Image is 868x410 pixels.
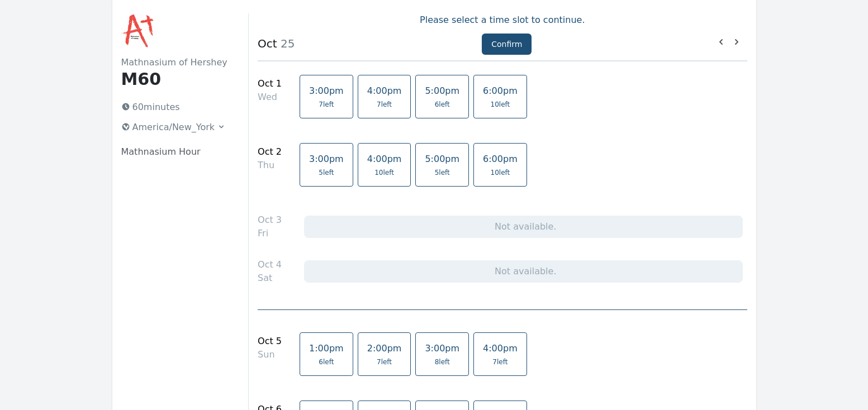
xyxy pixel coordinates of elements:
[258,159,282,172] div: Thu
[435,357,450,366] span: 8 left
[277,37,295,50] span: 25
[258,227,282,240] div: Fri
[435,168,450,177] span: 5 left
[492,357,507,366] span: 7 left
[258,77,282,90] div: Oct 1
[121,69,231,89] h1: M60
[117,118,231,136] button: America/New_York
[377,357,392,366] span: 7 left
[258,145,282,159] div: Oct 2
[367,343,402,354] span: 2:00pm
[258,335,282,348] div: Oct 5
[258,37,277,50] strong: Oct
[121,13,157,49] img: Mathnasium of Hershey
[374,168,394,177] span: 10 left
[491,100,510,109] span: 10 left
[483,154,518,164] span: 6:00pm
[121,145,231,159] p: Mathnasium Hour
[483,85,518,96] span: 6:00pm
[425,343,459,354] span: 3:00pm
[121,56,231,69] h2: Mathnasium of Hershey
[491,168,510,177] span: 10 left
[482,34,532,55] button: Confirm
[319,168,334,177] span: 5 left
[304,216,742,238] div: Not available.
[258,213,282,227] div: Oct 3
[258,258,282,271] div: Oct 4
[435,100,450,109] span: 6 left
[258,13,747,27] p: Please select a time slot to continue.
[367,85,402,96] span: 4:00pm
[367,154,402,164] span: 4:00pm
[377,100,392,109] span: 7 left
[425,85,459,96] span: 5:00pm
[309,343,344,354] span: 1:00pm
[309,154,344,164] span: 3:00pm
[304,260,742,283] div: Not available.
[319,357,334,366] span: 6 left
[117,98,231,116] p: 60 minutes
[319,100,334,109] span: 7 left
[258,348,282,361] div: Sun
[258,271,282,285] div: Sat
[483,343,518,354] span: 4:00pm
[309,85,344,96] span: 3:00pm
[425,154,459,164] span: 5:00pm
[258,90,282,104] div: Wed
